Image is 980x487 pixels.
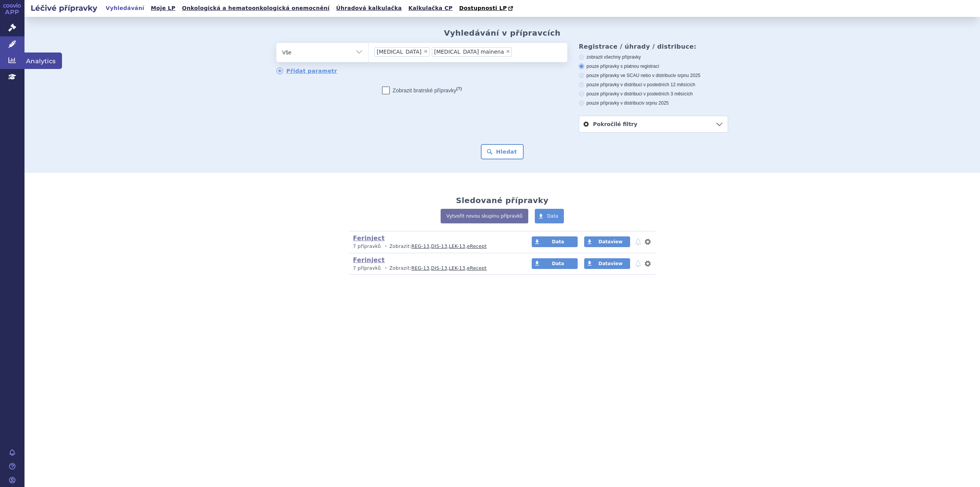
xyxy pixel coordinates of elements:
[579,82,728,88] label: pouze přípravky v distribuci v posledních 12 měsících
[674,73,700,78] span: v srpnu 2025
[579,91,728,97] label: pouze přípravky v distribuci v posledních 3 měsících
[584,258,630,269] a: Dataview
[481,144,524,159] button: Hledat
[353,256,385,264] a: Ferinject
[434,49,504,54] span: [MEDICAL_DATA] mainena
[276,67,337,74] a: Přidat parametr
[353,243,517,250] p: Zobrazit: , , ,
[644,259,652,268] button: nastavení
[634,237,642,246] button: notifikace
[412,244,430,249] a: REG-13
[353,265,517,272] p: Zobrazit: , , ,
[24,3,103,13] h2: Léčivé přípravky
[642,100,668,106] span: v srpnu 2025
[532,258,578,269] a: Data
[644,237,652,246] button: nastavení
[441,209,528,223] a: Vytvořit novou skupinu přípravků
[467,244,487,249] a: eRecept
[353,234,385,242] a: Ferinject
[456,196,549,205] h2: Sledované přípravky
[449,244,465,249] a: LEK-13
[535,209,564,223] a: Data
[579,63,728,69] label: pouze přípravky s platnou registrací
[449,266,465,271] a: LEK-13
[412,266,430,271] a: REG-13
[579,54,728,60] label: zobrazit všechny přípravky
[552,239,564,244] span: Data
[579,116,728,132] a: Pokročilé filtry
[423,49,428,54] span: ×
[532,236,578,247] a: Data
[467,266,487,271] a: eRecept
[334,3,404,13] a: Úhradová kalkulačka
[406,3,455,13] a: Kalkulačka CP
[382,243,389,250] i: •
[431,266,447,271] a: DIS-13
[579,72,728,79] label: pouze přípravky ve SCAU nebo v distribuci
[579,100,728,106] label: pouze přípravky v distribuci
[377,49,421,54] span: [MEDICAL_DATA]
[634,259,642,268] button: notifikace
[353,244,381,249] span: 7 přípravků
[598,239,622,244] span: Dataview
[431,244,447,249] a: DIS-13
[514,47,518,56] input: [MEDICAL_DATA][MEDICAL_DATA] mainena
[374,47,430,57] li: vyepti
[584,236,630,247] a: Dataview
[382,87,462,94] label: Zobrazit bratrské přípravky
[552,261,564,266] span: Data
[103,3,147,13] a: Vyhledávání
[598,261,622,266] span: Dataview
[506,49,510,54] span: ×
[353,266,381,271] span: 7 přípravků
[459,5,507,11] span: Dostupnosti LP
[382,265,389,272] i: •
[149,3,178,13] a: Moje LP
[456,86,462,91] abbr: (?)
[24,52,62,69] span: Analytics
[180,3,332,13] a: Onkologická a hematoonkologická onemocnění
[432,47,512,57] li: abilify mainena
[457,3,517,14] a: Dostupnosti LP
[547,213,558,219] span: Data
[444,28,561,38] h2: Vyhledávání v přípravcích
[579,43,728,50] h3: Registrace / úhrady / distribuce:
